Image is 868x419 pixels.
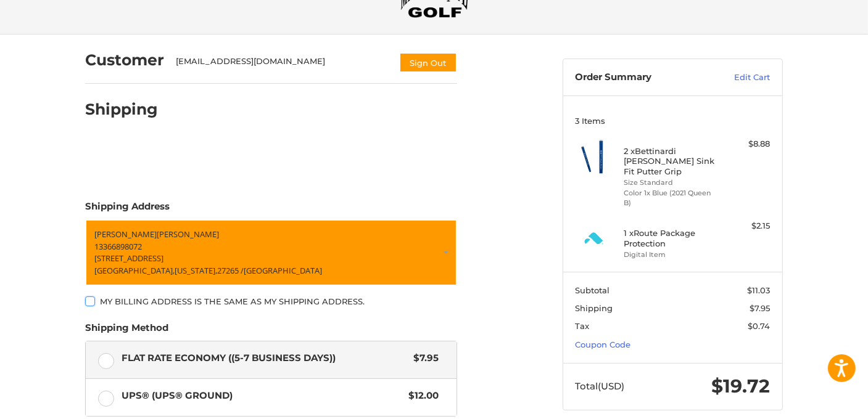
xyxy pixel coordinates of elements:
[85,200,170,219] legend: Shipping Address
[712,375,771,397] span: $19.72
[722,220,771,232] div: $2.15
[85,296,457,306] label: My billing address is the same as my shipping address.
[94,253,163,264] span: [STREET_ADDRESS]
[722,138,771,150] div: $8.88
[748,285,771,295] span: $11.03
[157,229,219,240] span: [PERSON_NAME]
[217,264,244,275] span: 27265 /
[624,250,719,260] li: Digital Item
[85,219,457,286] a: Enter or select a different address
[94,229,157,240] span: [PERSON_NAME]
[122,389,403,403] span: UPS® (UPS® Ground)
[750,303,771,313] span: $7.95
[624,188,719,208] li: Color 1x Blue (2021 Queen B)
[576,321,590,331] span: Tax
[576,380,625,392] span: Total (USD)
[85,100,158,119] h2: Shipping
[576,285,610,295] span: Subtotal
[576,71,708,84] h3: Order Summary
[624,146,719,176] h4: 2 x Bettinardi [PERSON_NAME] Sink Fit Putter Grip
[576,340,631,349] a: Coupon Code
[85,321,168,341] legend: Shipping Method
[244,264,322,275] span: [GEOGRAPHIC_DATA]
[708,71,771,84] a: Edit Cart
[399,52,457,73] button: Sign Out
[176,55,387,73] div: [EMAIL_ADDRESS][DOMAIN_NAME]
[576,116,771,126] h3: 3 Items
[576,303,613,313] span: Shipping
[407,351,439,365] span: $7.95
[624,177,719,188] li: Size Standard
[624,228,719,248] h4: 1 x Route Package Protection
[94,240,142,251] span: 13366898072
[94,264,175,275] span: [GEOGRAPHIC_DATA],
[122,351,408,365] span: Flat Rate Economy ((5-7 Business Days))
[85,51,164,70] h2: Customer
[748,321,771,331] span: $0.74
[175,264,217,275] span: [US_STATE],
[402,389,439,403] span: $12.00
